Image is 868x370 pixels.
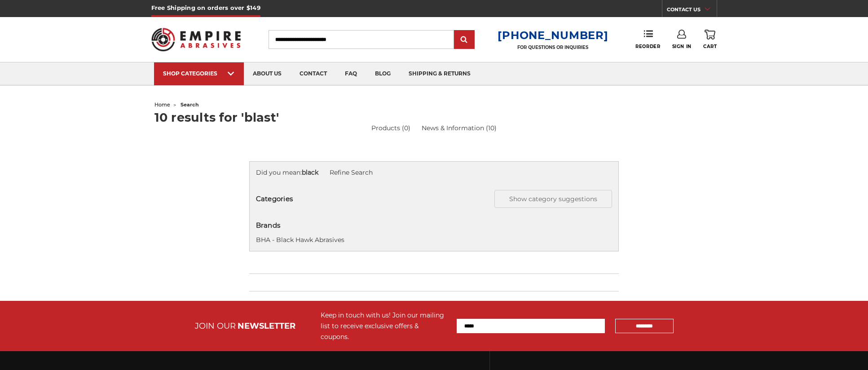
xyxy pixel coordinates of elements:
[256,236,344,244] a: BHA - Black Hawk Abrasives
[635,44,660,49] span: Reorder
[244,62,291,85] a: about us
[455,31,473,49] input: Submit
[422,123,497,133] a: News & Information (10)
[256,220,612,231] h5: Brands
[238,321,295,331] span: NEWSLETTER
[291,62,336,85] a: contact
[498,29,608,42] a: [PHONE_NUMBER]
[151,22,241,57] img: Empire Abrasives
[195,321,236,331] span: JOIN OUR
[154,101,170,108] a: home
[667,4,717,17] a: CONTACT US
[498,44,608,50] p: FOR QUESTIONS OR INQUIRIES
[672,44,692,49] span: Sign In
[181,101,199,108] span: search
[163,70,235,77] div: SHOP CATEGORIES
[336,62,366,85] a: faq
[703,30,717,49] a: Cart
[635,30,660,49] a: Reorder
[400,62,480,85] a: shipping & returns
[256,168,612,177] div: Did you mean:
[321,310,448,342] div: Keep in touch with us! Join our mailing list to receive exclusive offers & coupons.
[703,44,717,49] span: Cart
[494,190,612,208] button: Show category suggestions
[154,111,714,123] h1: 10 results for 'blast'
[371,123,410,133] a: Products (0)
[256,190,612,208] h5: Categories
[330,168,373,176] a: Refine Search
[366,62,400,85] a: blog
[302,168,318,176] strong: black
